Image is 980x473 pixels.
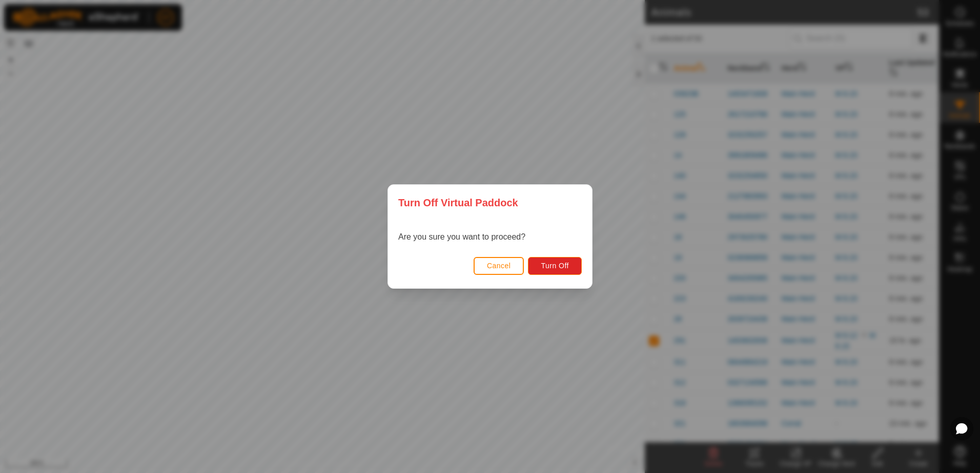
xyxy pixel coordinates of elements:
[398,195,518,210] span: Turn Off Virtual Paddock
[398,231,525,243] p: Are you sure you want to proceed?
[487,262,511,270] span: Cancel
[528,257,582,275] button: Turn Off
[541,262,569,270] span: Turn Off
[474,257,524,275] button: Cancel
